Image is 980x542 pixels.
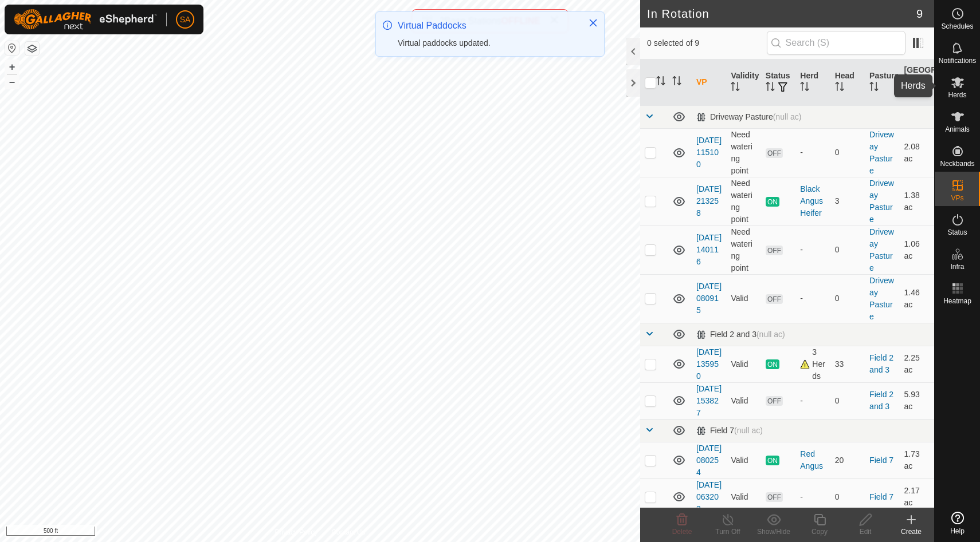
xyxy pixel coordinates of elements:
[869,227,894,272] a: Driveway Pasture
[647,7,916,21] h2: In Rotation
[950,528,965,535] span: Help
[761,60,795,106] th: Status
[800,183,825,219] div: Black Angus Heifer
[726,60,761,106] th: Validity
[734,426,763,435] span: (null ac)
[726,274,761,323] td: Valid
[751,527,797,537] div: Show/Hide
[951,195,963,201] span: VPs
[696,184,722,217] a: [DATE] 213258
[935,507,980,539] a: Help
[672,78,681,87] p-sorticon: Activate to sort
[948,92,966,98] span: Herds
[5,41,19,55] button: Reset Map
[705,527,751,537] div: Turn Off
[726,177,761,225] td: Need watering point
[398,19,577,33] div: Virtual Paddocks
[830,274,865,323] td: 0
[830,442,865,478] td: 20
[800,395,825,407] div: -
[835,84,844,93] p-sorticon: Activate to sort
[869,130,894,175] a: Driveway Pasture
[766,246,783,255] span: OFF
[904,90,914,99] p-sorticon: Activate to sort
[696,282,722,315] a: [DATE] 080915
[5,60,19,74] button: +
[773,112,802,121] span: (null ac)
[800,147,825,159] div: -
[766,148,783,158] span: OFF
[947,229,967,236] span: Status
[869,179,894,224] a: Driveway Pasture
[766,84,775,93] p-sorticon: Activate to sort
[900,60,934,106] th: [GEOGRAPHIC_DATA] Area
[585,15,601,31] button: Close
[939,57,976,64] span: Notifications
[945,126,970,133] span: Animals
[275,527,317,537] a: Privacy Policy
[14,9,157,30] img: Gallagher Logo
[766,359,779,369] span: ON
[900,177,934,225] td: 1.38 ac
[830,225,865,274] td: 0
[800,491,825,503] div: -
[869,456,893,465] a: Field 7
[800,292,825,304] div: -
[647,37,767,49] span: 0 selected of 9
[869,492,893,501] a: Field 7
[943,298,971,304] span: Heatmap
[830,177,865,225] td: 3
[696,444,722,477] a: [DATE] 080254
[940,160,974,167] span: Neckbands
[830,478,865,515] td: 0
[692,60,726,106] th: VP
[869,276,894,321] a: Driveway Pasture
[726,442,761,478] td: Valid
[797,527,842,537] div: Copy
[766,294,783,304] span: OFF
[696,112,802,122] div: Driveway Pasture
[696,330,785,339] div: Field 2 and 3
[766,456,779,465] span: ON
[795,60,830,106] th: Herd
[830,128,865,177] td: 0
[731,84,740,93] p-sorticon: Activate to sort
[726,346,761,382] td: Valid
[767,31,905,55] input: Search (S)
[180,14,191,26] span: SA
[766,396,783,406] span: OFF
[696,426,763,436] div: Field 7
[656,78,665,87] p-sorticon: Activate to sort
[900,382,934,419] td: 5.93 ac
[726,382,761,419] td: Valid
[950,263,964,270] span: Infra
[941,23,973,30] span: Schedules
[398,37,577,49] div: Virtual paddocks updated.
[756,330,785,339] span: (null ac)
[865,60,899,106] th: Pasture
[830,60,865,106] th: Head
[900,346,934,382] td: 2.25 ac
[888,527,934,537] div: Create
[25,42,39,56] button: Map Layers
[869,353,893,374] a: Field 2 and 3
[672,528,692,536] span: Delete
[726,225,761,274] td: Need watering point
[869,84,879,93] p-sorticon: Activate to sort
[696,480,722,513] a: [DATE] 063203
[696,347,722,381] a: [DATE] 135950
[331,527,365,537] a: Contact Us
[900,442,934,478] td: 1.73 ac
[869,390,893,411] a: Field 2 and 3
[800,84,809,93] p-sorticon: Activate to sort
[800,244,825,256] div: -
[726,128,761,177] td: Need watering point
[900,225,934,274] td: 1.06 ac
[766,492,783,502] span: OFF
[696,384,722,417] a: [DATE] 153827
[830,346,865,382] td: 33
[696,136,722,169] a: [DATE] 115100
[766,197,779,207] span: ON
[900,478,934,515] td: 2.17 ac
[900,274,934,323] td: 1.46 ac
